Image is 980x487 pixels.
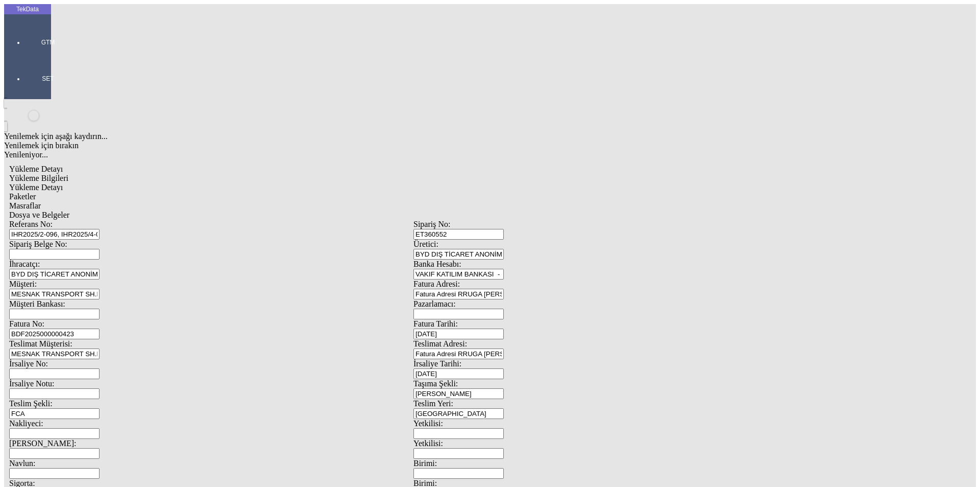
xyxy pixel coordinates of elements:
span: Referans No: [9,220,53,228]
div: Yenilemek için aşağı kaydırın... [4,132,823,141]
span: Yükleme Detayı [9,183,63,192]
span: Navlun: [9,459,36,468]
span: Sipariş No: [413,220,450,228]
span: İrsaliye No: [9,359,48,368]
span: Teslim Yeri: [413,399,453,408]
span: Yetkilisi: [413,419,443,428]
span: Teslimat Müşterisi: [9,339,72,348]
span: Birimi: [413,459,437,468]
span: Fatura Tarihi: [413,319,458,328]
span: Sipariş Belge No: [9,240,67,248]
span: İrsaliye Tarihi: [413,359,461,368]
div: Yenileniyor... [4,150,823,159]
span: İrsaliye Notu: [9,379,54,388]
span: Banka Hesabı: [413,260,461,268]
span: Masraflar [9,201,41,210]
span: GTM [33,38,63,47]
span: Fatura No: [9,319,44,328]
span: Üretici: [413,240,438,248]
span: Müşteri: [9,280,37,288]
span: İhracatçı: [9,260,40,268]
span: Yükleme Bilgileri [9,174,68,182]
div: TekData [4,5,51,13]
span: Taşıma Şekli: [413,379,458,388]
span: SET [33,75,63,83]
span: Dosya ve Belgeler [9,211,69,219]
span: Yetkilisi: [413,439,443,448]
span: Teslim Şekli: [9,399,53,408]
span: Pazarlamacı: [413,299,456,308]
span: Fatura Adresi: [413,280,460,288]
div: Yenilemek için bırakın [4,141,823,150]
span: Paketler [9,192,36,201]
span: [PERSON_NAME]: [9,439,77,448]
span: Teslimat Adresi: [413,339,467,348]
span: Yükleme Detayı [9,165,63,173]
span: Nakliyeci: [9,419,43,428]
span: Müşteri Bankası: [9,299,65,308]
